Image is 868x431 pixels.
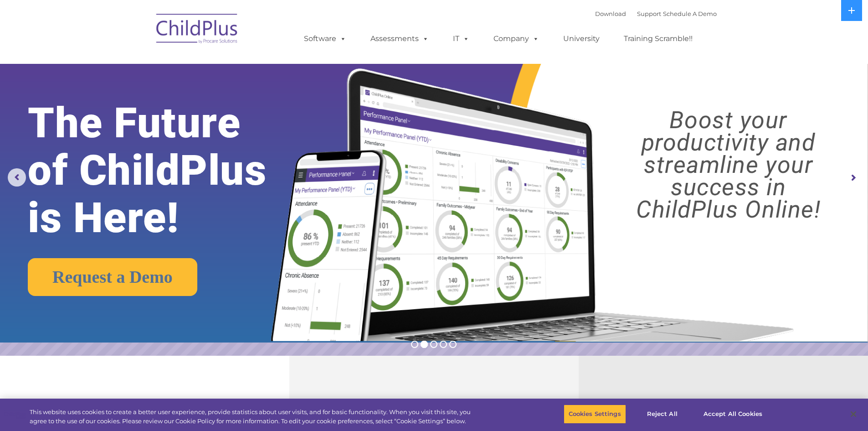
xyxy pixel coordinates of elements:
rs-layer: The Future of ChildPlus is Here! [28,99,305,242]
font: | [595,10,717,17]
a: Support [637,10,661,17]
button: Close [843,404,863,424]
a: IT [444,30,478,48]
button: Accept All Cookies [699,405,767,424]
span: Last name [127,60,154,67]
a: Software [295,30,355,48]
img: ChildPlus by Procare Solutions [152,7,243,53]
span: Phone number [127,98,165,104]
a: University [554,30,609,48]
button: Cookies Settings [564,405,626,424]
a: Request a Demo [28,258,197,296]
a: Assessments [361,30,438,48]
rs-layer: Boost your productivity and streamline your success in ChildPlus Online! [600,109,857,221]
button: Reject All [634,405,691,424]
a: Schedule A Demo [663,10,717,17]
div: This website uses cookies to create a better user experience, provide statistics about user visit... [30,408,478,426]
a: Company [484,30,548,48]
a: Download [595,10,626,17]
a: Training Scramble!! [615,30,702,48]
